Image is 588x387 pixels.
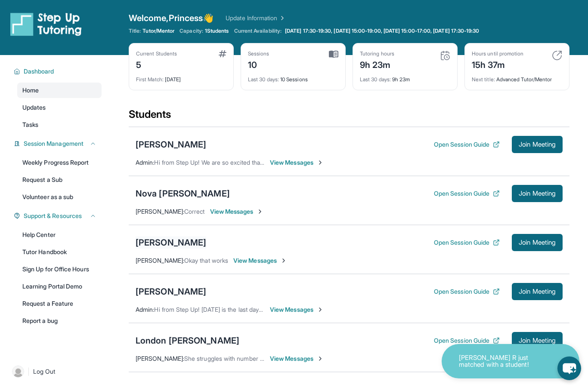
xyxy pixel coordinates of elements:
[233,256,287,265] span: View Messages
[434,336,500,345] button: Open Session Guide
[226,14,286,22] a: Update Information
[519,289,556,294] span: Join Meeting
[17,117,102,132] a: Tasks
[136,57,177,71] div: 5
[317,355,324,362] img: Chevron-Right
[184,208,205,215] span: Correct
[136,286,206,298] div: [PERSON_NAME]
[136,50,177,57] div: Current Students
[17,155,102,170] a: Weekly Progress Report
[248,76,279,83] span: Last 30 days :
[184,257,228,264] span: Okay that works
[129,107,569,126] div: Students
[184,355,303,362] span: She struggles with number 7 and number 4
[283,28,481,34] a: [DATE] 17:30-19:30, [DATE] 15:00-19:00, [DATE] 15:00-17:00, [DATE] 17:30-19:30
[136,71,226,83] div: [DATE]
[205,28,229,34] span: 1 Students
[360,50,394,57] div: Tutoring hours
[519,142,556,147] span: Join Meeting
[512,185,563,202] button: Join Meeting
[472,50,523,57] div: Hours until promotion
[22,103,46,112] span: Updates
[459,354,545,369] p: [PERSON_NAME] R just matched with a student!
[257,208,263,215] img: Chevron-Right
[20,212,96,220] button: Support & Resources
[136,306,154,313] span: Admin :
[519,240,556,245] span: Join Meeting
[360,71,450,83] div: 9h 23m
[17,261,102,277] a: Sign Up for Office Hours
[512,234,563,251] button: Join Meeting
[270,158,324,167] span: View Messages
[17,83,102,98] a: Home
[136,187,230,200] div: Nova [PERSON_NAME]
[129,12,214,24] span: Welcome, Princess 👋
[136,335,239,347] div: London [PERSON_NAME]
[270,305,324,314] span: View Messages
[434,238,500,247] button: Open Session Guide
[317,159,324,166] img: Chevron-Right
[519,191,556,196] span: Join Meeting
[434,140,500,149] button: Open Session Guide
[472,76,495,83] span: Next title :
[234,28,282,34] span: Current Availability:
[434,287,500,296] button: Open Session Guide
[248,71,338,83] div: 10 Sessions
[557,356,581,380] button: chat-button
[329,50,338,58] img: card
[33,367,56,376] span: Log Out
[24,139,84,148] span: Session Management
[17,279,102,294] a: Learning Portal Demo
[210,207,264,216] span: View Messages
[17,172,102,187] a: Request a Sub
[552,50,562,61] img: card
[285,28,479,34] span: [DATE] 17:30-19:30, [DATE] 15:00-19:00, [DATE] 15:00-17:00, [DATE] 17:30-19:30
[24,67,54,76] span: Dashboard
[472,57,523,71] div: 15h 37m
[136,76,164,83] span: First Match :
[270,354,324,363] span: View Messages
[277,14,286,22] img: Chevron Right
[440,50,450,61] img: card
[519,338,556,343] span: Join Meeting
[136,208,184,215] span: [PERSON_NAME] :
[20,139,96,148] button: Session Management
[129,28,141,34] span: Title:
[17,244,102,260] a: Tutor Handbook
[17,227,102,243] a: Help Center
[512,283,563,300] button: Join Meeting
[248,50,269,57] div: Sessions
[17,100,102,115] a: Updates
[434,189,500,198] button: Open Session Guide
[17,189,102,205] a: Volunteer as a sub
[142,28,174,34] span: Tutor/Mentor
[136,257,184,264] span: [PERSON_NAME] :
[24,212,82,220] span: Support & Resources
[136,355,184,362] span: [PERSON_NAME] :
[22,120,38,129] span: Tasks
[317,306,324,313] img: Chevron-Right
[136,138,206,150] div: [PERSON_NAME]
[512,332,563,349] button: Join Meeting
[9,362,102,381] a: |Log Out
[17,313,102,329] a: Report a bug
[136,159,154,166] span: Admin :
[22,86,39,95] span: Home
[248,57,269,71] div: 10
[512,136,563,153] button: Join Meeting
[17,296,102,311] a: Request a Feature
[20,67,96,76] button: Dashboard
[472,71,562,83] div: Advanced Tutor/Mentor
[28,366,30,377] span: |
[219,50,226,57] img: card
[360,76,391,83] span: Last 30 days :
[136,236,206,249] div: [PERSON_NAME]
[179,28,203,34] span: Capacity:
[360,57,394,71] div: 9h 23m
[12,365,24,378] img: user-img
[10,12,82,36] img: logo
[280,257,287,264] img: Chevron-Right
